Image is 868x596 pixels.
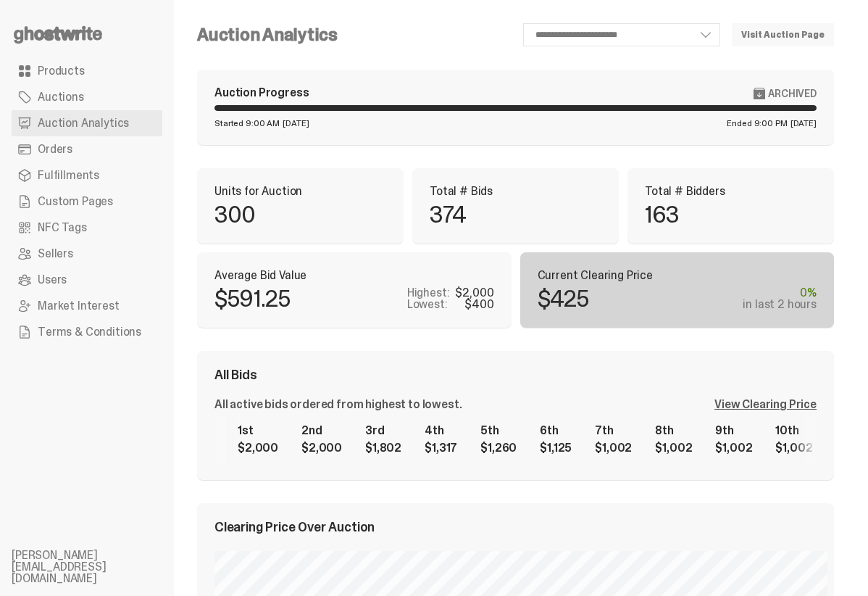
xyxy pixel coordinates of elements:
div: $1,125 [540,442,572,454]
div: $1,002 [655,442,692,454]
div: in last 2 hours [743,299,817,310]
span: Fulfillments [38,170,99,181]
div: 10th [775,425,812,436]
span: Custom Pages [38,196,113,207]
span: Auction Analytics [38,117,129,129]
a: Auction Analytics [12,110,162,136]
div: 0% [743,287,817,299]
p: Average Bid Value [214,270,494,281]
span: Users [38,274,67,286]
div: $400 [464,299,493,310]
div: $2,000 [455,287,493,299]
div: 1st [238,425,278,436]
span: Orders [38,144,72,155]
span: Market Interest [38,300,120,312]
div: 2nd [301,425,342,436]
a: Fulfillments [12,162,162,189]
span: Auctions [38,91,84,103]
a: Sellers [12,241,162,267]
a: Market Interest [12,293,162,319]
span: [DATE] [283,119,309,128]
a: Orders [12,136,162,162]
a: Visit Auction Page [732,23,834,46]
div: 8th [655,425,692,436]
p: Units for Auction [214,186,386,197]
p: 163 [645,203,680,226]
div: Auction Progress [214,87,309,99]
div: 7th [595,425,632,436]
div: 4th [425,425,457,436]
div: 6th [540,425,572,436]
div: $1,802 [365,442,401,454]
p: 300 [214,203,256,226]
div: 5th [480,425,517,436]
div: View Clearing Price [714,399,817,410]
span: [DATE] [790,119,817,128]
div: 3rd [365,425,401,436]
p: Total # Bidders [645,186,817,197]
div: All active bids ordered from highest to lowest. [214,399,462,410]
a: NFC Tags [12,215,162,241]
p: Total # Bids [430,186,601,197]
span: NFC Tags [38,222,87,233]
div: $1,002 [715,442,752,454]
p: Highest: [407,287,450,299]
p: Lowest: [407,299,448,310]
h4: Auction Analytics [197,26,338,44]
span: Terms & Conditions [38,326,141,338]
a: Users [12,267,162,293]
div: Clearing Price Over Auction [214,521,817,534]
div: $1,002 [775,442,812,454]
div: $1,002 [595,442,632,454]
div: $1,317 [425,442,457,454]
span: Started 9:00 AM [214,119,280,128]
span: Products [38,65,85,77]
a: Terms & Conditions [12,319,162,345]
li: [PERSON_NAME][EMAIL_ADDRESS][DOMAIN_NAME] [12,550,185,584]
span: Archived [768,88,817,99]
span: Ended 9:00 PM [727,119,787,128]
p: $591.25 [214,287,290,310]
div: $1,260 [480,442,517,454]
a: Auctions [12,84,162,110]
p: 374 [430,203,467,226]
div: 9th [715,425,752,436]
a: Custom Pages [12,189,162,215]
a: Products [12,58,162,84]
p: $425 [538,287,589,310]
div: $2,000 [238,442,278,454]
div: $2,000 [301,442,342,454]
span: Sellers [38,248,73,260]
div: All Bids [214,368,817,381]
p: Current Clearing Price [538,270,817,281]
